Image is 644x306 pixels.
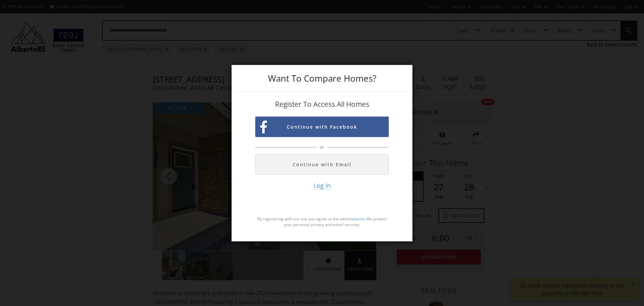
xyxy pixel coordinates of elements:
h4: Register To Access All Homes [255,100,389,108]
span: Log In [314,181,331,190]
span: or [318,144,326,150]
button: Continue with Email [255,154,389,175]
img: facebook-sign-up [260,121,267,134]
button: Continue with Facebook [255,117,389,137]
a: terms [354,216,365,222]
h3: Want To Compare Homes? [255,74,389,83]
p: By registering with our site you agree to the website . We protect your personal privacy and emai... [255,216,389,227]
